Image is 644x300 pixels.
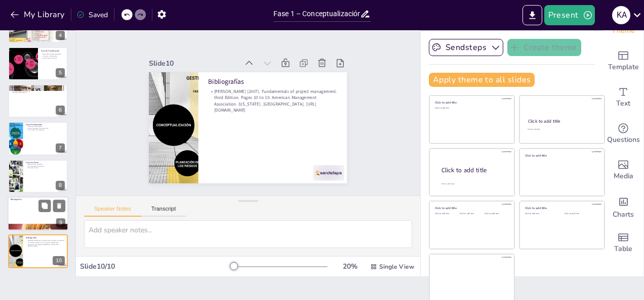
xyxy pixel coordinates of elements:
[528,118,595,124] div: Click to add title
[56,219,65,228] div: 9
[209,77,337,86] p: Bibliografías
[338,262,362,271] div: 20 %
[149,59,237,68] div: Slide 10
[435,101,507,105] div: Click to add title
[56,31,65,40] div: 4
[435,107,507,110] div: Click to add text
[26,163,65,165] p: Evaluación de resultados
[565,213,596,215] div: Click to add text
[76,10,108,20] div: Saved
[41,53,65,55] p: Desarrollo de planes detallados
[8,160,68,193] div: 8
[603,43,643,79] div: Add ready made slides
[613,209,634,220] span: Charts
[8,234,68,268] div: 10
[608,62,639,73] span: Template
[53,199,65,212] button: Delete Slide
[26,167,65,169] p: Reuniones finales
[41,57,65,59] p: Identificación de riesgos
[612,6,630,24] div: K A
[544,5,595,25] button: Present
[429,39,503,56] button: Sendsteps
[441,183,505,185] div: Click to add body
[8,122,68,155] div: 7
[11,198,65,201] p: Bibliografías
[53,256,65,265] div: 10
[26,129,65,131] p: Comunicación de resultados
[26,127,65,129] p: Uso de indicadores de rendimiento
[435,206,507,210] div: Click to add title
[612,25,635,36] span: Theme
[435,213,458,215] div: Click to add text
[26,239,65,247] p: [PERSON_NAME] (2007). Fundamentals of project management. third Edition. Pages 10 to 19. American...
[603,79,643,116] div: Add text boxes
[614,171,633,182] span: Media
[379,263,414,271] span: Single View
[26,126,65,128] p: Supervisión del progreso
[209,88,337,113] p: [PERSON_NAME] (2007). Fundamentals of project management. third Edition. Pages 10 to 19. American...
[56,106,65,115] div: 6
[26,123,65,126] p: Fase de Monitoreo
[429,73,535,87] button: Apply theme to all slides
[141,206,186,217] button: Transcript
[607,134,640,145] span: Questions
[614,243,632,255] span: Table
[38,199,51,212] button: Duplicate Slide
[8,196,68,231] div: 9
[616,98,630,109] span: Text
[11,92,65,94] p: Monitoreo del progreso
[11,88,65,90] p: Implementación de actividades
[11,86,65,89] p: Fase de Ejecución
[525,153,597,157] div: Click to add title
[485,213,507,215] div: Click to add text
[525,213,557,215] div: Click to add text
[460,213,482,215] div: Click to add text
[26,236,65,239] p: Bibliografías
[603,225,643,261] div: Add a table
[11,90,65,92] p: Comunicación y coordinación
[41,49,65,52] p: Fase de Planificación
[273,7,360,21] input: Insertar título
[507,39,581,56] button: Create theme
[603,116,643,152] div: Get real-time input from your audience
[80,262,230,271] div: Slide 10 / 10
[528,128,595,131] div: Click to add text
[441,166,506,175] div: Click to add title
[525,206,597,210] div: Click to add title
[84,206,141,217] button: Speaker Notes
[612,5,630,25] button: K A
[41,55,65,57] p: Involucrar a stakeholders
[56,143,65,153] div: 7
[56,68,65,77] div: 5
[56,181,65,190] div: 8
[603,152,643,188] div: Add images, graphics, shapes or video
[26,165,65,167] p: Documentación del proceso
[8,7,69,23] button: My Library
[8,84,68,118] div: 6
[26,161,65,164] p: Fase de Cierre
[522,5,542,25] button: Export to PowerPoint
[8,47,68,80] div: 5
[603,188,643,225] div: Add charts and graphs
